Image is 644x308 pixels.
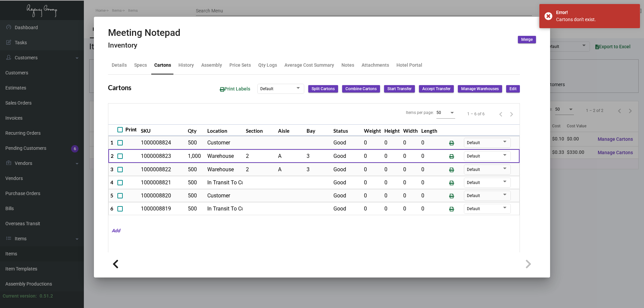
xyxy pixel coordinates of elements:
span: Default [467,206,480,211]
span: 3 [110,166,113,172]
div: Notes [341,62,354,69]
span: Start Transfer [387,86,412,92]
p: Per [346,251,353,258]
th: Length [420,124,439,136]
button: Print Labels [214,83,256,95]
div: Error! [556,9,635,16]
button: Edit [506,85,520,93]
th: Weight [362,124,383,136]
th: SKU [139,124,186,136]
p: Qty [128,251,136,258]
th: Width [401,124,420,136]
p: Qty [337,251,344,258]
mat-select: Items per page: [436,110,455,115]
div: Specs [134,62,147,69]
span: Print Labels [220,86,250,91]
span: Print [125,126,137,134]
button: Start Transfer [384,85,415,93]
div: Attachments [362,62,389,69]
span: Default [467,167,480,172]
span: 50 [436,110,441,115]
div: Current version: [3,293,37,300]
span: Default [467,193,480,198]
div: Qty Logs [258,62,277,69]
div: Details [112,62,127,69]
th: Status [332,124,362,136]
button: Previous page [495,109,506,119]
div: Items per page: [406,110,434,116]
span: Default [467,154,480,159]
mat-hint: Add [108,227,120,234]
button: Merge [518,36,536,43]
th: Section [244,124,276,136]
p: Item [326,251,335,258]
h4: Inventory [108,41,180,50]
span: Default [467,140,480,145]
span: Edit [509,86,517,92]
span: Manage Warehouses [461,86,499,92]
div: 1 – 6 of 6 [467,111,485,117]
th: Bay [305,124,332,136]
span: 6 [110,205,113,211]
button: Accept Transfer [419,85,454,93]
div: Assembly [201,62,222,69]
th: Height [383,124,401,136]
div: Hotel Portal [396,62,422,69]
p: Carton [355,251,369,258]
span: Merge [521,37,533,43]
p: Item [117,251,126,258]
p: On [137,251,143,258]
span: 2 [111,153,114,159]
div: Price Sets [229,62,251,69]
span: Combine Cartons [345,86,377,92]
span: Accept Transfer [422,86,450,92]
span: 4 [110,179,113,185]
div: Cartons [154,62,171,69]
th: Qty [186,124,206,136]
button: Combine Cartons [342,85,380,93]
span: Split Cartons [312,86,335,92]
th: Aisle [276,124,305,136]
div: Average Cost Summary [284,62,334,69]
div: History [178,62,194,69]
button: Split Cartons [308,85,338,93]
div: Cartons don't exist. [556,16,635,23]
h2: Meeting Notepad [108,27,180,39]
div: 0.51.2 [40,293,53,300]
button: Next page [506,109,517,119]
h2: Cartons [108,83,131,91]
span: Default [260,86,273,91]
button: Manage Warehouses [458,85,502,93]
span: Default [467,180,480,185]
span: 1 [110,139,113,145]
p: Hand [145,251,156,258]
span: 5 [110,192,113,198]
th: Location [206,124,244,136]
